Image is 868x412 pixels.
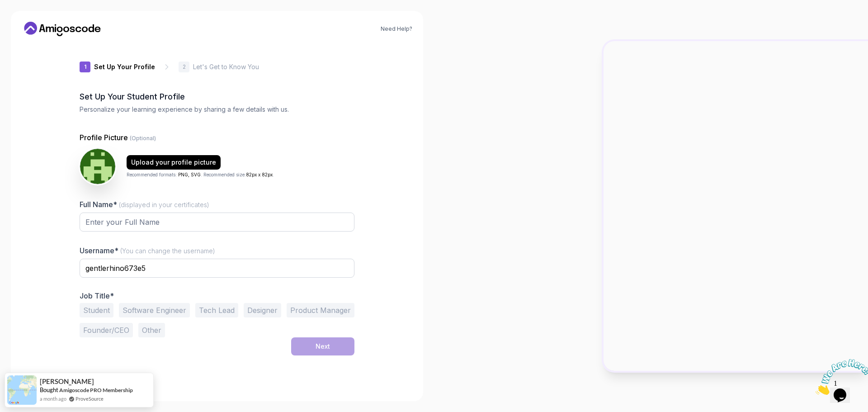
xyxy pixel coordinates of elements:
[138,323,165,337] button: Other
[40,378,94,385] span: [PERSON_NAME]
[812,355,868,398] iframe: chat widget
[246,172,273,177] span: 82px x 82px
[80,90,354,103] h2: Set Up Your Student Profile
[7,375,37,405] img: provesource social proof notification image
[94,62,155,71] p: Set Up Your Profile
[80,259,354,278] input: Enter your Username
[80,200,209,209] label: Full Name*
[287,303,354,317] button: Product Manager
[119,201,209,208] span: (displayed in your certificates)
[80,132,354,143] p: Profile Picture
[80,149,115,184] img: user profile image
[22,22,103,36] a: Home link
[381,25,412,33] a: Need Help?
[131,158,216,167] div: Upload your profile picture
[80,213,354,232] input: Enter your Full Name
[80,291,354,300] p: Job Title*
[80,105,354,114] p: Personalize your learning experience by sharing a few details with us.
[316,342,330,351] div: Next
[291,337,354,355] button: Next
[119,303,190,317] button: Software Engineer
[59,387,133,393] a: Amigoscode PRO Membership
[4,4,60,39] img: Chat attention grabber
[127,171,274,178] p: Recommended formats: . Recommended size: .
[120,247,215,255] span: (You can change the username)
[244,303,281,317] button: Designer
[40,386,58,393] span: Bought
[84,64,86,70] p: 1
[75,395,104,403] a: ProveSource
[130,135,156,142] span: (Optional)
[193,62,259,71] p: Let's Get to Know You
[195,303,238,317] button: Tech Lead
[183,64,186,70] p: 2
[40,395,66,403] span: a month ago
[80,246,215,255] label: Username*
[80,303,113,317] button: Student
[604,41,868,371] img: Amigoscode Dashboard
[80,323,133,337] button: Founder/CEO
[127,155,221,170] button: Upload your profile picture
[4,4,7,11] span: 1
[178,172,201,177] span: PNG, SVG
